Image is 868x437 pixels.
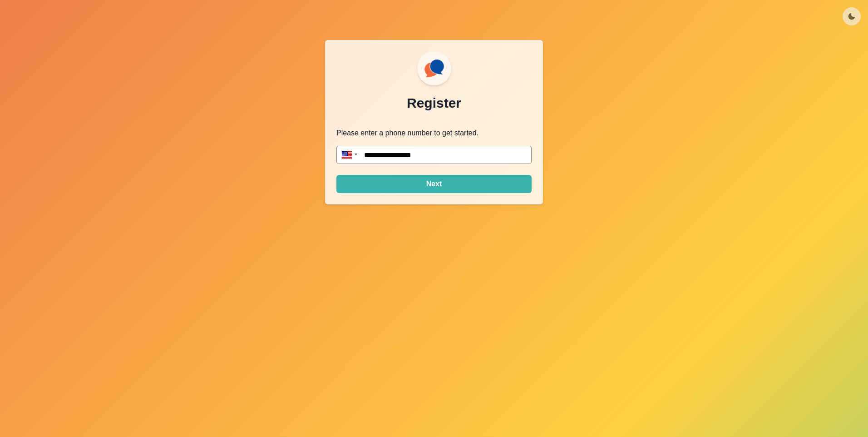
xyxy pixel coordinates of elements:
img: ssLogoSVG.f144a2481ffb055bcdd00c89108cbcb7.svg [421,55,448,82]
p: Register [407,93,461,113]
div: United States: + 1 [336,146,360,164]
button: Toggle Mode [843,7,861,25]
button: Next [336,175,532,193]
p: Please enter a phone number to get started. [336,128,532,139]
